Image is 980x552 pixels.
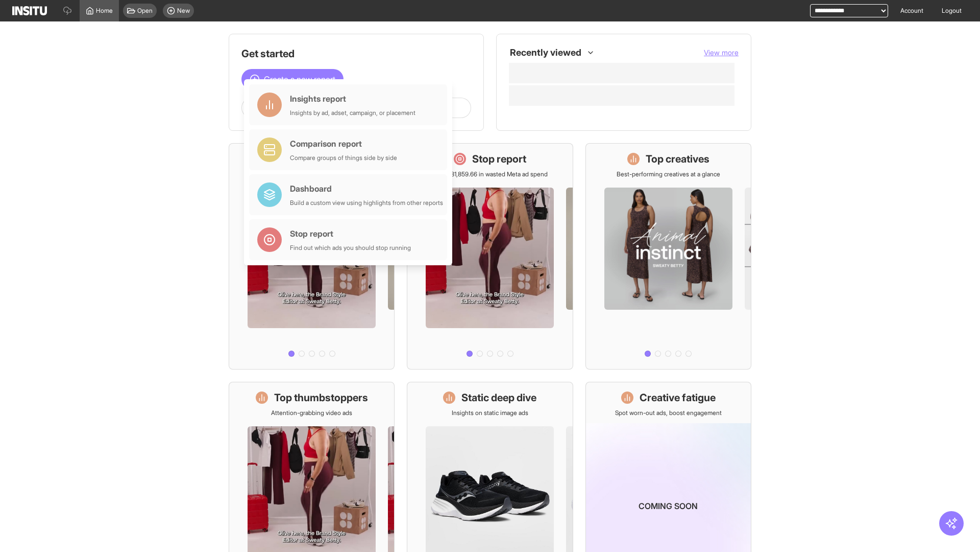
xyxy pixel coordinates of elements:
div: Build a custom view using highlights from other reports [290,199,443,207]
p: Insights on static image ads [452,409,528,417]
div: Find out which ads you should stop running [290,244,411,252]
span: View more [704,48,739,57]
span: New [177,7,190,15]
p: Save £31,859.66 in wasted Meta ad spend [432,170,548,178]
h1: Top thumbstoppers [274,390,368,405]
button: View more [704,48,739,58]
span: Open [137,7,153,15]
button: Create a new report [241,69,344,89]
p: Best-performing creatives at a glance [617,170,720,178]
div: Stop report [290,227,411,240]
div: Dashboard [290,182,443,195]
span: Home [96,7,113,15]
h1: Top creatives [646,152,709,166]
a: Stop reportSave £31,859.66 in wasted Meta ad spend [407,143,573,370]
h1: Get started [241,47,471,61]
a: What's live nowSee all active ads instantly [229,143,395,370]
a: Top creativesBest-performing creatives at a glance [585,143,751,370]
h1: Static deep dive [461,390,536,405]
p: Attention-grabbing video ads [271,409,352,417]
h1: Stop report [472,152,526,166]
div: Comparison report [290,137,397,150]
img: Logo [12,6,47,15]
div: Insights report [290,93,415,105]
div: Insights by ad, adset, campaign, or placement [290,109,415,117]
div: Compare groups of things side by side [290,154,397,162]
span: Create a new report [264,73,335,85]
